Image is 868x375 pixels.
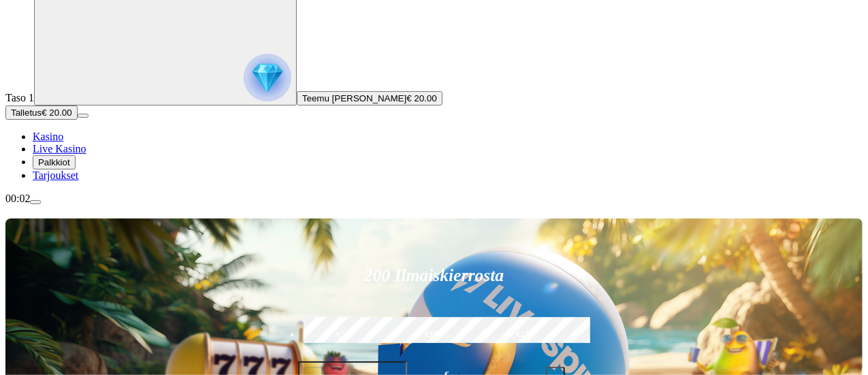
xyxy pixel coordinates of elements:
a: Kasino [33,131,63,142]
label: €150 [391,315,477,355]
label: €50 [300,315,387,355]
span: € 20.00 [42,108,71,118]
label: €250 [482,315,568,355]
span: Taso 1 [5,92,34,103]
span: Teemu [PERSON_NAME] [302,93,406,103]
button: Talletusplus icon€ 20.00 [5,105,78,120]
a: Tarjoukset [33,169,78,181]
button: Palkkiot [33,155,76,169]
span: Talletus [11,108,42,118]
button: menu [30,200,41,204]
button: Teemu [PERSON_NAME]€ 20.00 [297,91,443,105]
a: Live Kasino [33,143,86,154]
span: € 20.00 [406,93,436,103]
nav: Main menu [5,131,863,182]
span: Palkkiot [38,157,70,167]
span: 00:02 [5,193,30,204]
img: reward progress [244,54,291,101]
button: menu [78,114,89,118]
